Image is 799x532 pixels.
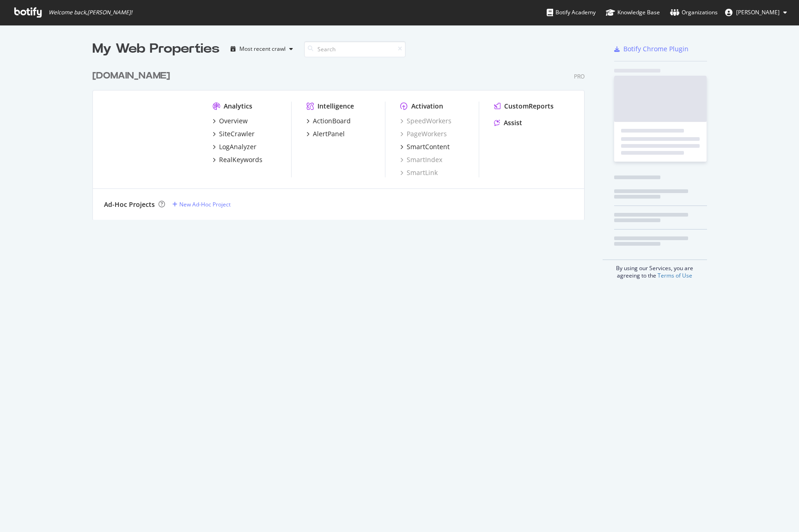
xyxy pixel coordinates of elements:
[718,5,794,20] button: [PERSON_NAME]
[547,8,596,17] div: Botify Academy
[219,116,248,126] div: Overview
[623,44,689,54] div: Botify Chrome Plugin
[104,200,155,209] div: Ad-Hoc Projects
[504,118,522,127] div: Assist
[92,69,174,83] a: [DOMAIN_NAME]
[494,118,522,127] a: Assist
[313,129,345,139] div: AlertPanel
[304,41,406,57] input: Search
[400,129,447,139] a: PageWorkers
[219,142,256,151] div: LogAnalyzer
[213,142,256,151] a: LogAnalyzer
[400,155,442,164] a: SmartIndex
[49,9,132,16] span: Welcome back, [PERSON_NAME] !
[213,155,262,164] a: RealKeywords
[317,102,354,111] div: Intelligence
[603,260,707,279] div: By using our Services, you are agreeing to the
[219,155,262,164] div: RealKeywords
[92,69,170,83] div: [DOMAIN_NAME]
[306,116,351,126] a: ActionBoard
[92,40,220,58] div: My Web Properties
[400,142,450,151] a: SmartContent
[736,8,780,16] span: Jon Hyne
[224,102,252,111] div: Analytics
[407,142,450,151] div: SmartContent
[172,200,231,208] a: New Ad-Hoc Project
[670,8,718,17] div: Organizations
[504,102,554,111] div: CustomReports
[219,129,255,139] div: SiteCrawler
[574,73,585,80] div: Pro
[104,102,198,176] img: www.realestate.com.au
[400,168,438,177] a: SmartLink
[213,129,255,139] a: SiteCrawler
[213,116,248,126] a: Overview
[400,116,451,126] a: SpeedWorkers
[658,272,692,279] a: Terms of Use
[239,46,286,52] div: Most recent crawl
[306,129,345,139] a: AlertPanel
[494,102,554,111] a: CustomReports
[411,102,443,111] div: Activation
[227,42,297,56] button: Most recent crawl
[92,58,592,220] div: grid
[606,8,660,17] div: Knowledge Base
[614,44,689,54] a: Botify Chrome Plugin
[179,200,231,208] div: New Ad-Hoc Project
[313,116,351,126] div: ActionBoard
